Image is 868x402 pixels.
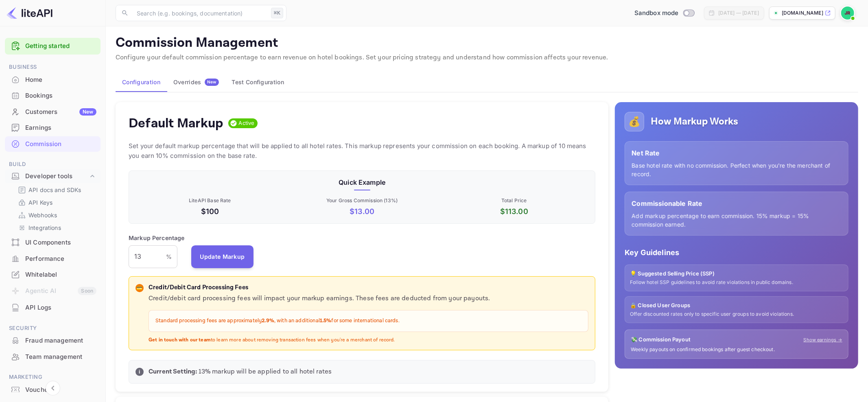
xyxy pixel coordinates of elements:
[129,234,185,242] p: Markup Percentage
[288,206,437,217] p: $ 13.00
[5,300,101,315] a: API Logs
[5,333,101,348] a: Fraud management
[5,120,101,136] div: Earnings
[28,186,81,194] p: API docs and SDKs
[25,42,96,51] a: Getting started
[149,337,588,344] p: to learn more about removing transaction fees when you're a merchant of record.
[5,300,101,316] div: API Logs
[205,79,219,85] span: New
[25,91,96,100] div: Bookings
[631,336,691,344] p: 💸 Commission Payout
[18,186,94,194] a: API docs and SDKs
[5,88,101,103] a: Bookings
[116,72,167,92] button: Configuration
[288,197,437,204] p: Your Gross Commission ( 13 %)
[25,107,96,117] div: Customers
[5,169,101,184] div: Developer tools
[320,317,332,324] strong: 1.5%
[5,72,101,88] div: Home
[28,211,57,219] p: Webhooks
[18,211,94,219] a: Webhooks
[25,254,96,264] div: Performance
[630,311,843,318] p: Offer discounted rates only to specific user groups to avoid violations.
[18,223,94,232] a: Integrations
[25,172,88,181] div: Developer tools
[5,267,101,282] a: Whitelabel
[236,119,258,127] span: Active
[15,209,97,221] div: Webhooks
[262,317,274,324] strong: 2.9%
[651,115,738,128] h5: How Markup Works
[225,72,291,92] button: Test Configuration
[136,206,284,217] p: $100
[25,352,96,362] div: Team management
[149,337,211,343] strong: Get in touch with our team
[149,283,588,293] p: Credit/Debit Card Processing Fees
[440,206,589,217] p: $ 113.00
[628,114,641,129] p: 💰
[25,270,96,280] div: Whitelabel
[5,136,101,151] a: Commission
[5,373,101,382] span: Marketing
[25,238,96,247] div: UI Components
[25,123,96,133] div: Earnings
[630,270,843,278] p: 💡 Suggested Selling Price (SSP)
[18,198,94,207] a: API Keys
[116,35,858,51] p: Commission Management
[625,247,848,258] p: Key Guidelines
[136,284,142,292] p: 💳
[25,75,96,85] div: Home
[136,197,284,204] p: LiteAPI Base Rate
[5,333,101,349] div: Fraud management
[5,63,101,72] span: Business
[5,349,101,365] div: Team management
[5,72,101,87] a: Home
[440,197,589,204] p: Total Price
[632,199,842,208] p: Commissionable Rate
[25,336,96,345] div: Fraud management
[5,120,101,135] a: Earnings
[15,197,97,208] div: API Keys
[5,382,101,398] div: Vouchers
[149,367,588,377] p: 13 % markup will be applied to all hotel rates
[129,141,595,161] p: Set your default markup percentage that will be applied to all hotel rates. This markup represent...
[5,136,101,152] div: Commission
[46,381,60,395] button: Collapse navigation
[631,9,697,18] div: Switch to Production mode
[634,9,679,18] span: Sandbox mode
[132,5,268,21] input: Search (e.g. bookings, documentation)
[155,317,582,325] p: Standard processing fees are approximately , with an additional for some international cards.
[129,245,166,268] input: 0
[191,245,254,268] button: Update Markup
[136,177,588,187] p: Quick Example
[5,382,101,397] a: Vouchers
[149,367,197,376] strong: Current Setting:
[7,7,52,20] img: LiteAPI logo
[139,368,140,376] p: i
[630,279,843,286] p: Follow hotel SSP guidelines to avoid rate violations in public domains.
[5,324,101,333] span: Security
[5,267,101,283] div: Whitelabel
[632,212,842,229] p: Add markup percentage to earn commission. 15% markup = 15% commission earned.
[173,79,219,86] div: Overrides
[782,9,823,17] p: [DOMAIN_NAME]
[5,160,101,169] span: Build
[25,385,96,395] div: Vouchers
[28,223,61,232] p: Integrations
[5,235,101,250] a: UI Components
[79,108,96,116] div: New
[5,349,101,364] a: Team management
[630,301,843,310] p: 🔒 Closed User Groups
[632,161,842,178] p: Base hotel rate with no commission. Perfect when you're the merchant of record.
[718,9,759,17] div: [DATE] — [DATE]
[25,140,96,149] div: Commission
[5,251,101,267] div: Performance
[149,294,588,304] p: Credit/debit card processing fees will impact your markup earnings. These fees are deducted from ...
[5,235,101,251] div: UI Components
[632,148,842,158] p: Net Rate
[631,346,842,353] p: Weekly payouts on confirmed bookings after guest checkout.
[5,88,101,104] div: Bookings
[841,7,854,20] img: John Richards
[15,222,97,234] div: Integrations
[116,53,858,63] p: Configure your default commission percentage to earn revenue on hotel bookings. Set your pricing ...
